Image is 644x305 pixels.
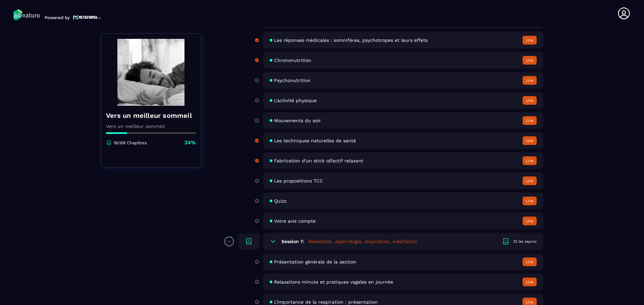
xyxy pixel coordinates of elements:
[523,116,537,125] button: Lire
[45,15,70,20] p: Powered by
[523,36,537,45] button: Lire
[274,58,311,63] span: Chrononutrition
[274,118,321,123] span: Mouvements du soir
[274,158,363,163] span: Fabrication d'un stick olfactif relaxant
[106,111,196,120] h4: Vers un meilleur sommeil
[274,279,393,285] span: Relaxations minute et pratiques vagales en journée
[523,217,537,225] button: Lire
[274,259,356,264] span: Présentation générale de la section
[523,136,537,145] button: Lire
[523,176,537,185] button: Lire
[308,238,418,245] h5: Relaxation, sophrologie, respiration, méditation
[114,140,147,145] p: 16/68 Chapitres
[274,138,356,143] span: Les techniques naturelles de santé
[274,178,323,183] span: Les propositions TCC
[523,96,537,105] button: Lire
[523,257,537,266] button: Lire
[523,278,537,286] button: Lire
[523,76,537,85] button: Lire
[184,139,196,146] p: 24%
[274,218,316,224] span: Votre avis compte
[274,198,286,204] span: Quizz
[73,14,101,20] img: logo
[274,98,317,103] span: L'activité physique
[274,37,428,43] span: Les réponses médicales : somnifères, psychotropes et leurs effets
[13,9,40,20] img: logo-branding
[281,239,304,244] h6: Session 7:
[523,156,537,165] button: Lire
[513,239,537,244] div: 22 les leçons
[274,299,378,305] span: L'importance de la respiration : présentation
[274,78,311,83] span: Psychonutrition
[106,124,196,129] p: Vers un meilleur sommeil
[227,240,231,243] p: 0%
[106,39,196,106] img: banner
[523,56,537,65] button: Lire
[523,197,537,205] button: Lire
